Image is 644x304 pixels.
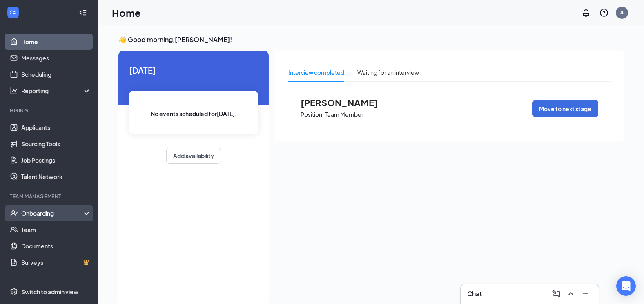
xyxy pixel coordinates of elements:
[10,87,18,95] svg: Analysis
[21,34,91,50] a: Home
[581,289,591,299] svg: Minimize
[620,9,624,16] div: JL
[550,287,563,300] button: ComposeMessage
[21,288,78,296] div: Switch to admin view
[21,50,91,66] a: Messages
[10,193,89,200] div: Team Management
[616,276,636,296] div: Open Intercom Messenger
[551,289,561,299] svg: ComposeMessage
[599,8,609,18] svg: QuestionInfo
[10,107,89,114] div: Hiring
[21,152,91,168] a: Job Postings
[579,287,592,300] button: Minimize
[301,111,324,118] p: Position:
[21,168,91,185] a: Talent Network
[581,8,591,18] svg: Notifications
[21,66,91,83] a: Scheduling
[129,64,258,76] span: [DATE]
[566,289,576,299] svg: ChevronUp
[301,97,390,108] span: [PERSON_NAME]
[79,9,87,17] svg: Collapse
[118,35,624,44] h3: 👋 Good morning, [PERSON_NAME] !
[9,8,17,16] svg: WorkstreamLogo
[288,68,344,77] div: Interview completed
[21,254,91,270] a: SurveysCrown
[151,109,237,118] span: No events scheduled for [DATE] .
[166,148,221,164] button: Add availability
[357,68,419,77] div: Waiting for an interview
[325,111,363,118] p: Team Member
[10,209,18,217] svg: UserCheck
[564,287,577,300] button: ChevronUp
[21,238,91,254] a: Documents
[21,87,91,95] div: Reporting
[467,289,482,298] h3: Chat
[10,288,18,296] svg: Settings
[21,209,84,217] div: Onboarding
[112,6,141,20] h1: Home
[532,100,598,117] button: Move to next stage
[21,136,91,152] a: Sourcing Tools
[21,119,91,136] a: Applicants
[21,221,91,238] a: Team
